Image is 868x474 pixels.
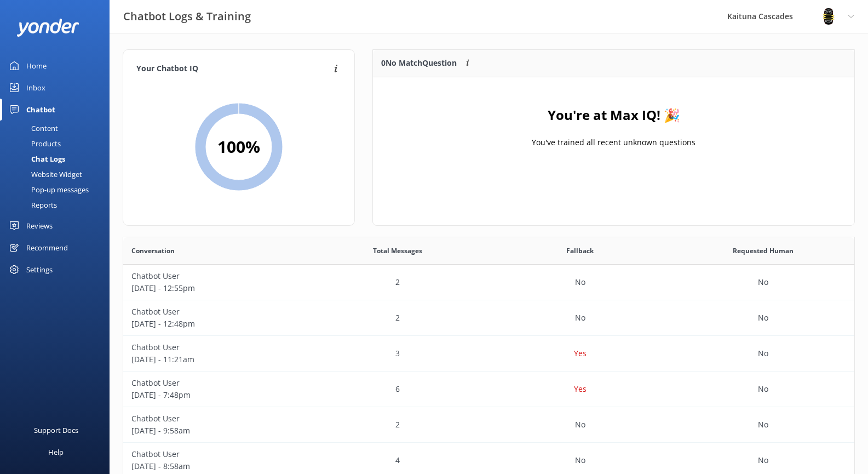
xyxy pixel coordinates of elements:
span: Requested Human [733,245,794,256]
div: Chat Logs [7,151,65,167]
div: row [123,372,854,407]
h3: Chatbot Logs & Training [123,8,251,25]
a: Chat Logs [7,151,110,167]
p: 6 [395,383,400,395]
div: Settings [26,259,53,281]
div: row [123,300,854,336]
p: No [575,454,585,466]
div: grid [373,77,854,187]
div: Website Widget [7,167,82,182]
p: No [758,454,768,466]
div: Reports [7,197,57,213]
h4: Your Chatbot IQ [136,63,331,75]
p: 2 [395,419,400,431]
p: [DATE] - 7:48pm [131,389,298,401]
div: Pop-up messages [7,182,89,197]
p: No [758,347,768,359]
p: Yes [574,383,587,395]
div: Inbox [26,77,45,99]
span: Fallback [566,245,594,256]
p: 4 [395,454,400,466]
p: You've trained all recent unknown questions [532,136,695,149]
a: Reports [7,197,110,213]
p: Yes [574,347,587,359]
h4: You're at Max IQ! 🎉 [548,105,680,125]
a: Products [7,136,110,151]
p: 2 [395,312,400,324]
p: Chatbot User [131,270,298,282]
div: Content [7,121,58,136]
p: No [758,419,768,431]
p: No [575,419,585,431]
p: 2 [395,276,400,288]
p: 3 [395,347,400,359]
h2: 100 % [217,134,260,160]
p: No [758,312,768,324]
img: 802-1755650174.png [820,8,837,25]
img: yonder-white-logo.png [16,19,79,37]
span: Conversation [131,245,175,256]
p: [DATE] - 9:58am [131,425,298,437]
p: No [575,276,585,288]
p: [DATE] - 8:58am [131,460,298,472]
div: Recommend [26,237,68,259]
p: [DATE] - 12:48pm [131,318,298,330]
p: Chatbot User [131,413,298,425]
p: Chatbot User [131,341,298,353]
span: Total Messages [373,245,422,256]
p: Chatbot User [131,448,298,460]
p: No [758,383,768,395]
div: Reviews [26,215,53,237]
p: [DATE] - 11:21am [131,353,298,366]
div: Chatbot [26,99,55,121]
p: Chatbot User [131,377,298,389]
div: row [123,407,854,443]
a: Website Widget [7,167,110,182]
div: row [123,336,854,372]
a: Pop-up messages [7,182,110,197]
div: Home [26,55,47,77]
div: row [123,265,854,300]
p: No [575,312,585,324]
p: No [758,276,768,288]
div: Help [48,441,64,463]
p: 0 No Match Question [381,57,457,69]
div: Products [7,136,61,151]
a: Content [7,121,110,136]
p: Chatbot User [131,306,298,318]
p: [DATE] - 12:55pm [131,282,298,294]
div: Support Docs [34,419,78,441]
